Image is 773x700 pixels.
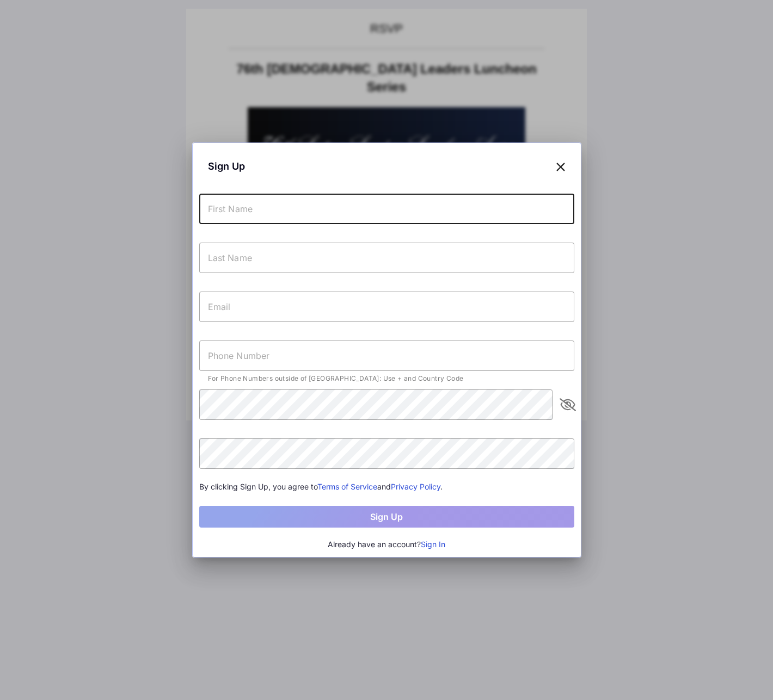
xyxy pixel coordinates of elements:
input: Last Name [199,243,574,273]
div: By clicking Sign Up, you agree to and . [199,481,574,493]
span: Sign Up [208,159,245,174]
a: Terms of Service [317,482,377,491]
input: Email [199,292,574,322]
span: For Phone Numbers outside of [GEOGRAPHIC_DATA]: Use + and Country Code [208,374,464,382]
button: Sign Up [199,506,574,528]
input: First Name [199,194,574,224]
input: Phone Number [199,340,574,371]
button: Sign In [421,538,445,550]
a: Privacy Policy [391,482,440,491]
div: Already have an account? [199,538,574,550]
i: appended action [561,398,574,411]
